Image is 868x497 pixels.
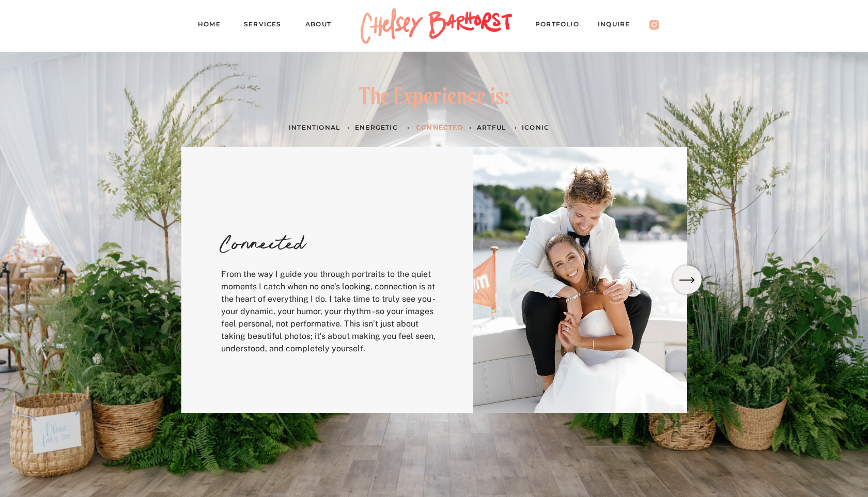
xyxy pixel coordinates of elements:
a: Energetic [355,122,402,133]
div: The Experience is: [344,84,525,113]
h3: • [345,122,352,133]
h3: • [405,122,412,133]
h3: connected [416,122,472,133]
a: INTENTIONAL [289,122,340,133]
a: Inquire [598,19,640,33]
a: Services [244,19,290,33]
a: ICONIC [522,122,552,133]
h3: Connected [219,221,340,259]
a: PORTFOLIO [535,19,589,33]
a: artful [477,122,507,133]
a: About [305,19,341,33]
a: Home [198,19,229,33]
h3: • [513,122,519,133]
p: From the way I guide you through portraits to the quiet moments I catch when no one’s looking, co... [221,268,443,360]
h3: • [467,122,474,133]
